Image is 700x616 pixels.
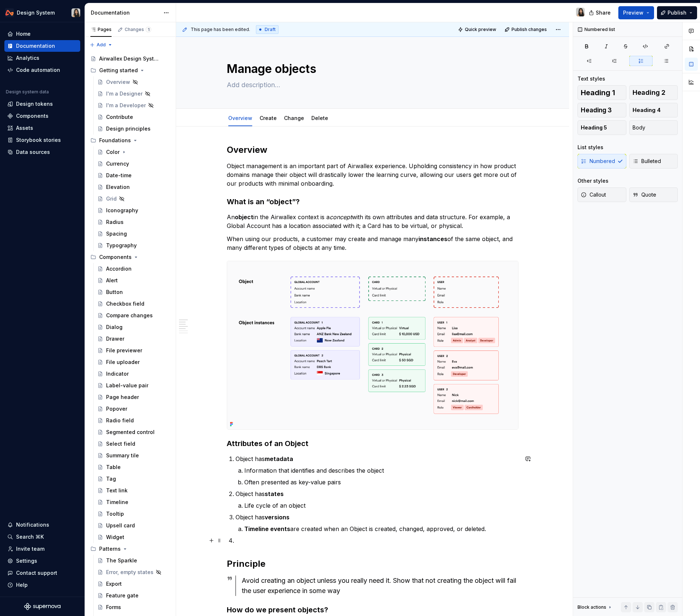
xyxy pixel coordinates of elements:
[260,115,277,121] a: Create
[97,42,106,48] span: Add
[17,9,55,16] div: Design System
[106,534,124,541] div: Widget
[244,524,518,533] p: are created when an Object is created, changed, approved, or deleted.
[94,333,173,345] a: Drawer
[94,426,173,438] a: Segmented control
[106,510,124,518] div: Tooltip
[633,106,661,114] span: Heading 4
[16,42,55,50] div: Documentation
[16,148,50,156] div: Data sources
[94,566,173,578] a: Error, empty states
[633,158,661,165] span: Bulleted
[106,335,124,342] div: Drawer
[106,207,138,214] div: Iconography
[657,6,697,19] button: Publish
[99,137,131,144] div: Foundations
[94,438,173,450] a: Select field
[576,8,585,16] img: Xiangjun
[633,191,656,198] span: Quote
[265,514,289,521] strong: versions
[4,146,80,158] a: Data sources
[87,40,115,50] button: Add
[94,158,173,170] a: Currency
[94,123,173,135] a: Design principles
[94,485,173,496] a: Text link
[16,100,53,108] div: Design tokens
[227,213,518,230] p: An in the Airwallex context is a with its own attributes and data structure. For example, a Globa...
[1,5,83,20] button: Design SystemXiangjun
[87,251,173,263] div: Components
[4,531,80,543] button: Search ⌘K
[633,89,665,96] span: Heading 2
[145,27,151,32] span: 1
[5,8,14,17] img: 0733df7c-e17f-4421-95a9-ced236ef1ff0.png
[99,55,159,62] div: Airwallex Design System
[94,111,173,123] a: Contribute
[16,545,44,553] div: Invite team
[24,603,61,610] svg: Supernova Logo
[16,569,57,577] div: Contact support
[106,359,140,366] div: File uploader
[16,581,28,589] div: Help
[106,312,153,319] div: Compare changes
[577,103,626,117] button: Heading 3
[99,67,138,74] div: Getting started
[94,181,173,193] a: Elevation
[106,195,117,202] div: Grid
[502,24,550,35] button: Publish changes
[581,191,606,198] span: Callout
[106,160,129,167] div: Currency
[265,455,293,462] strong: metadata
[4,98,80,110] a: Design tokens
[94,391,173,403] a: Page header
[4,555,80,567] a: Settings
[4,519,80,531] button: Notifications
[668,9,687,16] span: Publish
[4,122,80,134] a: Assets
[4,28,80,40] a: Home
[244,501,518,510] p: Life cycle of an object
[106,347,142,354] div: File previewer
[235,213,253,221] strong: object
[4,64,80,76] a: Code automation
[87,53,173,65] a: Airwallex Design System
[106,452,139,459] div: Summary tile
[94,216,173,228] a: Radius
[94,450,173,461] a: Summary tile
[16,557,37,565] div: Settings
[629,85,678,100] button: Heading 2
[106,440,135,448] div: Select field
[94,100,173,111] a: I'm a Developer
[244,525,290,532] strong: Timeline events
[227,438,518,449] h3: Attributes of an Object
[106,172,132,179] div: Date-time
[244,478,518,487] p: Often presented as key-value pairs
[629,154,678,168] button: Bulleted
[106,370,129,377] div: Indicator
[106,324,122,331] div: Dialog
[94,555,173,566] a: The Sparkle
[106,183,130,191] div: Elevation
[581,106,612,114] span: Heading 3
[94,403,173,415] a: Popover
[106,592,139,599] div: Feature gate
[629,103,678,117] button: Heading 4
[281,110,307,125] div: Change
[16,66,60,74] div: Code automation
[94,496,173,508] a: Timeline
[227,197,300,206] strong: What is an “object”?
[106,300,144,307] div: Checkbox field
[125,27,151,32] div: Changes
[106,125,151,132] div: Design principles
[106,405,127,412] div: Popover
[106,265,132,272] div: Accordion
[94,473,173,485] a: Tag
[106,394,139,401] div: Page header
[284,115,304,121] a: Change
[94,321,173,333] a: Dialog
[94,531,173,543] a: Widget
[225,60,517,78] textarea: Manage objects
[94,310,173,321] a: Compare changes
[106,475,116,483] div: Tag
[456,24,499,35] button: Quick preview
